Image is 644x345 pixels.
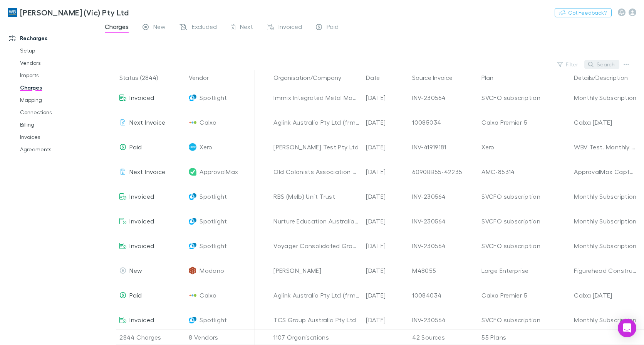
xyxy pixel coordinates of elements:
[363,308,409,332] div: [DATE]
[273,308,360,332] div: TCS Group Australia Pty Ltd
[574,308,637,332] div: Monthly Subscription
[240,23,253,33] span: Next
[200,233,227,258] span: Spotlight
[189,291,196,299] img: Calxa's Logo
[481,209,568,233] div: SVCFO subscription
[12,44,102,57] a: Setup
[116,330,186,345] div: 2844 Charges
[119,70,167,85] button: Status (2844)
[273,258,360,283] div: [PERSON_NAME]
[12,69,102,81] a: Imports
[129,143,142,151] span: Paid
[270,330,363,345] div: 1107 Organisations
[12,94,102,106] a: Mapping
[192,23,217,33] span: Excluded
[574,70,637,85] button: Details/Description
[273,110,360,135] div: Aglink Australia Pty Ltd (frmly IHD Pty Ltd)
[129,168,165,175] span: Next Invoice
[363,209,409,233] div: [DATE]
[200,258,224,283] span: Modano
[12,57,102,69] a: Vendors
[189,143,196,151] img: Xero's Logo
[189,168,196,176] img: ApprovalMax's Logo
[273,159,360,184] div: Old Colonists Association of Victoria
[3,3,133,22] a: [PERSON_NAME] (Vic) Pty Ltd
[273,184,360,209] div: RBS (Melb) Unit Trust
[129,193,154,200] span: Invoiced
[412,184,475,209] div: INV-230564
[273,70,351,85] button: Organisation/Company
[481,258,568,283] div: Large Enterprise
[363,85,409,110] div: [DATE]
[273,135,360,159] div: [PERSON_NAME] Test Pty Ltd
[363,110,409,135] div: [DATE]
[189,242,196,250] img: Spotlight's Logo
[412,70,462,85] button: Source Invoice
[574,85,637,110] div: Monthly Subscription
[363,233,409,258] div: [DATE]
[363,283,409,308] div: [DATE]
[409,330,478,345] div: 42 Sources
[574,159,637,184] div: ApprovalMax Capture for XERO 500
[20,8,129,17] h3: [PERSON_NAME] (Vic) Pty Ltd
[2,32,102,44] a: Recharges
[189,267,196,274] img: Modano's Logo
[12,81,102,94] a: Charges
[363,135,409,159] div: [DATE]
[481,308,568,332] div: SVCFO subscription
[574,283,637,308] div: Calxa [DATE]
[412,233,475,258] div: INV-230564
[574,184,637,209] div: Monthly Subscription
[574,209,637,233] div: Monthly Subscription
[12,143,102,156] a: Agreements
[481,184,568,209] div: SVCFO subscription
[129,291,142,299] span: Paid
[327,23,339,33] span: Paid
[574,110,637,135] div: Calxa [DATE]
[189,70,218,85] button: Vendor
[189,316,196,324] img: Spotlight's Logo
[481,159,568,184] div: AMC-85314
[412,209,475,233] div: INV-230564
[200,135,212,159] span: Xero
[200,110,216,135] span: Calxa
[200,85,227,110] span: Spotlight
[200,209,227,233] span: Spotlight
[553,60,583,69] button: Filter
[129,242,154,249] span: Invoiced
[412,135,475,159] div: INV-41919181
[618,319,636,337] div: Open Intercom Messenger
[200,159,238,184] span: ApprovalMax
[412,110,475,135] div: 10085034
[363,258,409,283] div: [DATE]
[129,94,154,101] span: Invoiced
[129,118,165,126] span: Next Invoice
[189,118,196,126] img: Calxa's Logo
[366,70,389,85] button: Date
[200,184,227,209] span: Spotlight
[12,118,102,131] a: Billing
[574,258,637,283] div: Figurehead Constructions Pty Ltd
[555,8,612,17] button: Got Feedback?
[189,94,196,101] img: Spotlight's Logo
[200,283,216,308] span: Calxa
[481,283,568,308] div: Calxa Premier 5
[200,308,227,332] span: Spotlight
[412,258,475,283] div: M48055
[8,8,17,17] img: William Buck (Vic) Pty Ltd's Logo
[189,217,196,225] img: Spotlight's Logo
[273,209,360,233] div: Nurture Education Australia Ltd.
[12,106,102,118] a: Connections
[189,193,196,200] img: Spotlight's Logo
[129,217,154,225] span: Invoiced
[129,316,154,323] span: Invoiced
[412,308,475,332] div: INV-230564
[273,85,360,110] div: Immix Integrated Metal Management P/L
[273,233,360,258] div: Voyager Consolidated Group Group
[574,135,637,159] div: WBV Test. Monthly Subscription, Grow, [DATE] to [DATE] 90% Discount.
[412,283,475,308] div: 10084034
[363,184,409,209] div: [DATE]
[481,70,503,85] button: Plan
[278,23,302,33] span: Invoiced
[363,159,409,184] div: [DATE]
